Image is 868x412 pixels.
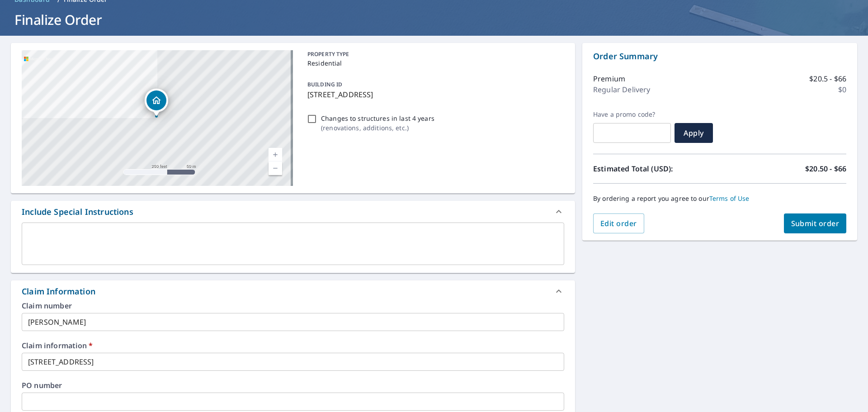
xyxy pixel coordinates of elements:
[593,73,625,84] p: Premium
[307,89,561,100] p: [STREET_ADDRESS]
[22,342,564,349] label: Claim information
[593,163,720,174] p: Estimated Total (USD):
[307,50,561,58] p: PROPERTY TYPE
[145,89,168,117] div: Dropped pin, building 1, Residential property, 1053 W Heron Ave Hayden, ID 83835
[675,123,713,143] button: Apply
[11,280,575,302] div: Claim Information
[321,123,434,133] p: ( renovations, additions, etc. )
[682,128,706,138] span: Apply
[269,161,282,175] a: Current Level 17, Zoom Out
[709,194,750,203] a: Terms of Use
[593,84,650,95] p: Regular Delivery
[600,218,637,228] span: Edit order
[22,302,564,309] label: Claim number
[593,50,846,62] p: Order Summary
[22,382,564,389] label: PO number
[593,110,671,118] label: Have a promo code?
[22,285,95,298] div: Claim Information
[593,194,846,203] p: By ordering a report you agree to our
[809,73,846,84] p: $20.5 - $66
[11,10,857,29] h1: Finalize Order
[805,163,846,174] p: $20.50 - $66
[269,148,282,161] a: Current Level 17, Zoom In
[22,206,133,218] div: Include Special Instructions
[593,213,644,233] button: Edit order
[321,114,434,123] p: Changes to structures in last 4 years
[838,84,846,95] p: $0
[791,218,840,228] span: Submit order
[784,213,847,233] button: Submit order
[11,201,575,223] div: Include Special Instructions
[307,58,561,68] p: Residential
[307,81,342,88] p: BUILDING ID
